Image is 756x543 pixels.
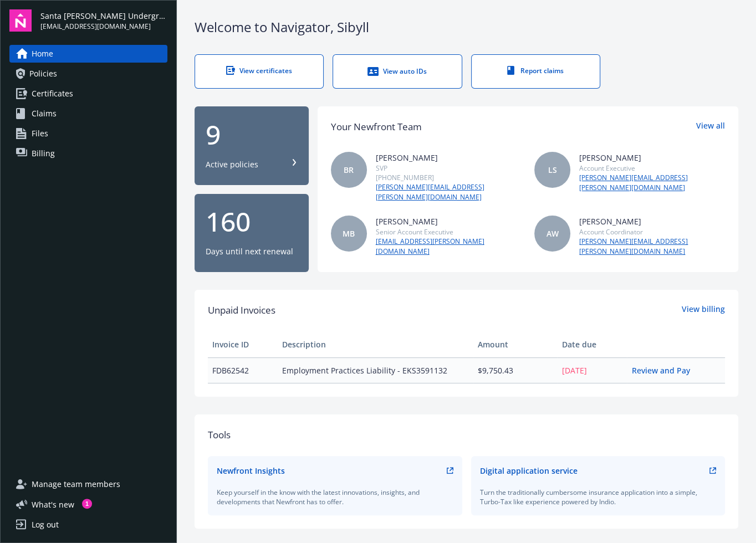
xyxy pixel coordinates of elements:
div: Tools [208,428,725,442]
div: Account Coordinator [579,227,725,237]
div: Days until next renewal [206,246,293,257]
span: BR [344,164,354,176]
span: Certificates [32,85,73,103]
div: Report claims [494,66,578,75]
span: MB [343,228,355,239]
a: [EMAIL_ADDRESS][PERSON_NAME][DOMAIN_NAME] [376,237,522,257]
span: Santa [PERSON_NAME] Underground Paving [40,10,167,22]
a: View all [696,120,725,134]
div: View certificates [217,66,301,75]
div: Digital application service [480,465,578,477]
span: Unpaid Invoices [208,303,275,317]
div: Turn the traditionally cumbersome insurance application into a simple, Turbo-Tax like experience ... [480,488,717,506]
img: navigator-logo.svg [9,9,32,32]
button: 9Active policies [195,106,309,185]
div: Your Newfront Team [331,120,422,134]
span: Employment Practices Liability - EKS3591132 [282,365,469,376]
a: Report claims [471,54,600,89]
button: Santa [PERSON_NAME] Underground Paving[EMAIL_ADDRESS][DOMAIN_NAME] [40,9,167,32]
td: FDB62542 [208,358,278,383]
span: Claims [32,105,57,122]
div: Newfront Insights [217,465,285,477]
span: Policies [29,65,57,83]
span: LS [548,164,557,176]
td: $9,750.43 [473,358,557,383]
div: 1 [82,499,92,509]
a: View billing [682,303,725,317]
a: Policies [9,65,167,83]
span: Files [32,125,48,142]
div: Keep yourself in the know with the latest innovations, insights, and developments that Newfront h... [217,488,453,506]
th: Description [278,331,473,358]
span: Manage team members [32,475,120,493]
a: Manage team members [9,475,167,493]
a: View certificates [195,54,324,89]
button: 160Days until next renewal [195,194,309,273]
div: [PERSON_NAME] [376,216,522,227]
div: Account Executive [579,163,725,173]
span: Home [32,45,53,63]
div: View auto IDs [355,66,439,77]
div: Senior Account Executive [376,227,522,237]
a: Certificates [9,85,167,103]
div: Active policies [206,159,258,170]
div: SVP [376,163,522,173]
a: [PERSON_NAME][EMAIL_ADDRESS][PERSON_NAME][DOMAIN_NAME] [579,173,725,193]
th: Invoice ID [208,331,278,358]
span: [EMAIL_ADDRESS][DOMAIN_NAME] [40,22,167,32]
a: Billing [9,145,167,162]
div: [PERSON_NAME] [376,152,522,163]
td: [DATE] [557,358,627,383]
div: Log out [32,516,59,534]
div: [PERSON_NAME] [579,216,725,227]
a: Claims [9,105,167,122]
a: Files [9,125,167,142]
th: Amount [473,331,557,358]
th: Date due [557,331,627,358]
div: [PERSON_NAME] [579,152,725,163]
div: 160 [206,208,298,235]
a: View auto IDs [333,54,462,89]
a: Home [9,45,167,63]
div: Welcome to Navigator , Sibyll [195,18,738,37]
span: What ' s new [32,499,74,510]
button: What's new1 [9,499,92,510]
div: 9 [206,121,298,148]
span: Billing [32,145,55,162]
div: [PHONE_NUMBER] [376,173,522,182]
a: [PERSON_NAME][EMAIL_ADDRESS][PERSON_NAME][DOMAIN_NAME] [376,182,522,202]
a: [PERSON_NAME][EMAIL_ADDRESS][PERSON_NAME][DOMAIN_NAME] [579,237,725,257]
a: Review and Pay [631,365,698,376]
span: AW [546,228,559,239]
